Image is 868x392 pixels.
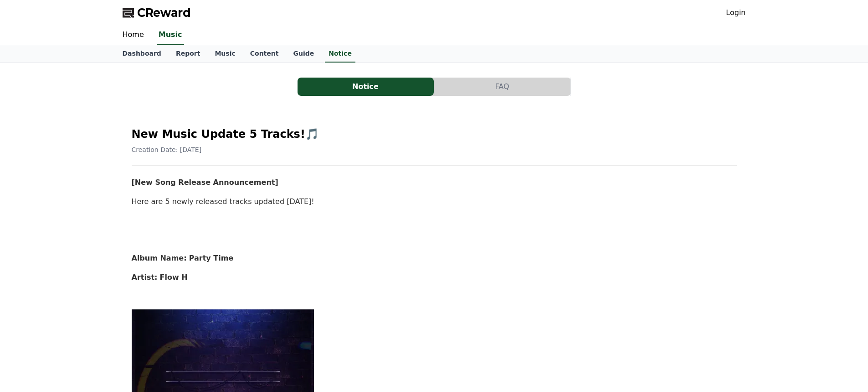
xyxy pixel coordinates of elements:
[726,7,745,18] a: Login
[123,5,191,20] a: CReward
[132,196,737,208] p: Here are 5 newly released tracks updated [DATE]!
[325,45,355,63] a: Notice
[189,254,234,262] strong: Party Time
[298,78,434,96] button: Notice
[298,78,434,96] a: Notice
[434,78,571,96] a: FAQ
[132,127,737,141] h2: New Music Update 5 Tracks!🎵
[243,45,286,63] a: Content
[160,273,188,282] strong: Flow H
[169,45,208,63] a: Report
[434,78,570,96] button: FAQ
[132,254,187,262] strong: Album Name:
[157,26,184,45] a: Music
[286,45,321,63] a: Guide
[132,146,202,153] span: Creation Date: [DATE]
[207,45,242,63] a: Music
[132,178,278,187] strong: [New Song Release Announcement]
[115,45,169,63] a: Dashboard
[115,26,151,45] a: Home
[132,273,158,282] strong: Artist:
[137,5,191,20] span: CReward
